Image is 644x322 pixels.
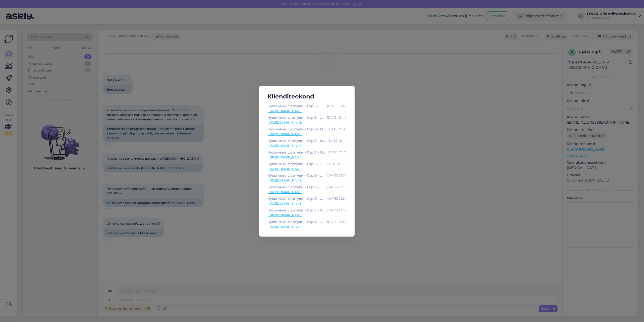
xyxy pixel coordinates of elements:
[267,144,346,148] a: [URL][DOMAIN_NAME]
[267,196,325,201] div: Кухонные фартуки - Стр.6 - ON24 Home & Living
[327,219,346,225] div: [DATE] 23:38
[327,184,346,190] div: [DATE] 23:39
[328,138,346,144] div: [DATE] 23:41
[327,103,346,109] div: [DATE] 23:42
[267,184,325,190] div: Кухонные фартуки - Стр.6 - ON24 Home & Living
[267,231,325,236] div: Кухонные фартуки - Стр.4 - ON24 Home & Living
[267,207,325,213] div: Кухонные фартуки - Стр.5 - ON24 Home & Living
[327,231,346,236] div: [DATE] 23:37
[267,219,325,225] div: Кухонные фартуки - Стр.4 - ON24 Home & Living
[328,150,346,155] div: [DATE] 23:41
[267,103,325,109] div: Кухонные фартуки - Стр.6 - ON24 Home & Living
[267,161,325,167] div: Кухонные фартуки - Стр.6 - ON24 Home & Living
[267,138,326,144] div: Кухонные фартуки - Стр.7 - ON24 Home & Living
[267,213,346,218] a: [URL][DOMAIN_NAME]
[267,115,325,120] div: Кухонные фартуки - Стр.8 - ON24 Home & Living
[267,225,346,229] a: [URL][DOMAIN_NAME]
[327,207,346,213] div: [DATE] 23:39
[267,167,346,171] a: [URL][DOMAIN_NAME]
[267,173,325,178] div: Кухонные фартуки - Стр.6 - ON24 Home & Living
[267,120,346,125] a: [URL][DOMAIN_NAME]
[267,150,326,155] div: Кухонные фартуки - Стр.7 - ON24 Home & Living
[267,190,346,194] a: [URL][DOMAIN_NAME]
[267,109,346,113] a: [URL][DOMAIN_NAME]
[267,132,346,136] a: [URL][DOMAIN_NAME]
[327,161,346,167] div: [DATE] 23:40
[263,92,350,101] h5: Klienditeekond
[267,178,346,183] a: [URL][DOMAIN_NAME]
[267,126,326,132] div: Кухонные фартуки - Стр.8 - ON24 Home & Living
[327,173,346,178] div: [DATE] 23:39
[327,115,346,120] div: [DATE] 23:42
[267,155,346,160] a: [URL][DOMAIN_NAME]
[267,201,346,206] a: [URL][DOMAIN_NAME]
[327,196,346,201] div: [DATE] 23:39
[328,126,346,132] div: [DATE] 23:41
